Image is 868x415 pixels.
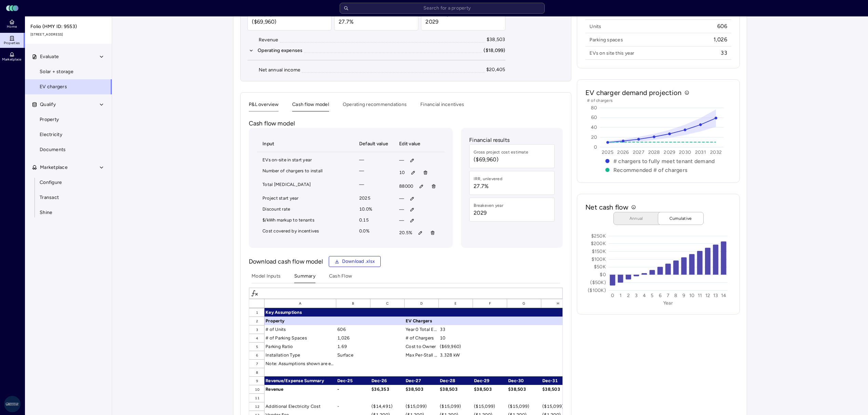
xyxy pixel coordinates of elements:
div: 33 [439,325,473,334]
div: Revenue [259,36,279,44]
td: Number of chargers to install [257,166,354,179]
span: Transact [40,194,59,201]
th: Edit value [394,136,445,152]
div: # of Chargers [405,334,439,342]
span: Electricity [40,131,62,138]
button: Cash Flow [329,272,352,283]
text: $50K [594,264,606,270]
a: Solar + storage [25,64,112,79]
div: $38,503 [541,385,575,393]
p: Download cash flow model [249,257,323,266]
span: Marketplace [2,57,21,62]
span: 10 [399,169,405,176]
div: $38,503 [439,385,473,393]
div: Parking Ratio [265,342,336,351]
span: 606 [717,23,727,30]
text: 9 [683,293,686,298]
text: 1 [620,293,622,298]
span: — [399,217,404,224]
span: Documents [40,146,66,153]
button: Summary [294,272,315,283]
text: Recommended # of chargers [613,167,687,173]
span: Units [589,23,601,30]
td: Project start year [257,193,354,204]
div: ($18,099) [484,47,505,54]
text: $100K [592,256,606,262]
span: Solar + storage [40,68,73,76]
div: E [439,299,473,308]
span: — [399,157,404,164]
text: 2028 [648,149,660,155]
span: 27.7% [474,182,502,190]
text: 8 [675,293,678,298]
span: Folio (HMY ID: 9553) [30,23,107,30]
div: $38,503 [487,36,505,43]
div: 8 [249,368,265,376]
span: ($69,960) [474,156,528,164]
div: $20,405 [486,66,505,73]
div: # of Units [265,325,336,334]
div: 2 [249,317,265,325]
div: B [336,299,370,308]
p: Cash flow model [249,119,563,128]
div: 10 [249,385,265,393]
div: # of Parking Spaces [265,334,336,342]
div: 10 [439,334,473,342]
span: Home [7,25,17,29]
text: $0 [600,272,606,278]
td: 10.0% [354,204,394,215]
span: Download .xlsx [342,258,375,265]
div: Max Per-Stall Concurrent Power [405,351,439,359]
td: — [354,179,394,193]
text: 10 [689,293,695,298]
td: — [354,155,394,166]
button: Download .xlsx [329,256,381,267]
text: 2030 [679,149,691,155]
div: Note: Assumptions shown are editable in Model Inputs only [265,359,336,368]
p: Financial results [469,136,555,144]
td: 0.0% [354,226,394,240]
text: 13 [713,293,718,298]
span: 20.5% [399,229,412,237]
span: EVs on site this year [589,50,634,56]
div: 7 [249,359,265,368]
div: - [336,385,370,393]
button: Cash flow model [292,101,329,111]
button: Model Inputs [252,272,281,283]
div: $36,353 [370,385,405,393]
span: ($69,960) [252,18,307,26]
div: 11 [249,393,265,402]
div: EV Chargers [405,317,439,325]
div: Year 0 Total EVs [405,325,439,334]
div: $38,503 [405,385,439,393]
text: ($50K) [591,280,606,285]
button: Qualify [25,97,112,112]
text: 2032 [710,149,722,155]
div: Revenue [265,385,336,393]
h2: EV charger demand projection [585,88,681,97]
td: — [354,166,394,179]
div: $38,503 [473,385,507,393]
button: Evaluate [25,49,112,64]
div: ($15,099) [473,402,507,411]
text: Year [663,300,673,306]
div: G [507,299,541,308]
div: H [541,299,575,308]
div: ($69,960) [439,342,473,351]
div: Dec-26 [370,376,405,385]
div: Operating expenses [258,47,303,54]
button: Marketplace [25,160,112,175]
text: 2031 [695,149,706,155]
button: Operating recommendations [343,101,407,111]
div: 5 [249,342,265,351]
span: Qualify [40,101,56,108]
div: ($15,099) [439,402,473,411]
img: Greystar AS [4,396,21,412]
text: 3 [635,293,638,298]
div: Property [265,317,336,325]
div: $38,503 [507,385,541,393]
button: Financial incentives [420,101,464,111]
span: Parking spaces [589,37,623,43]
div: Net annual income [259,66,300,74]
